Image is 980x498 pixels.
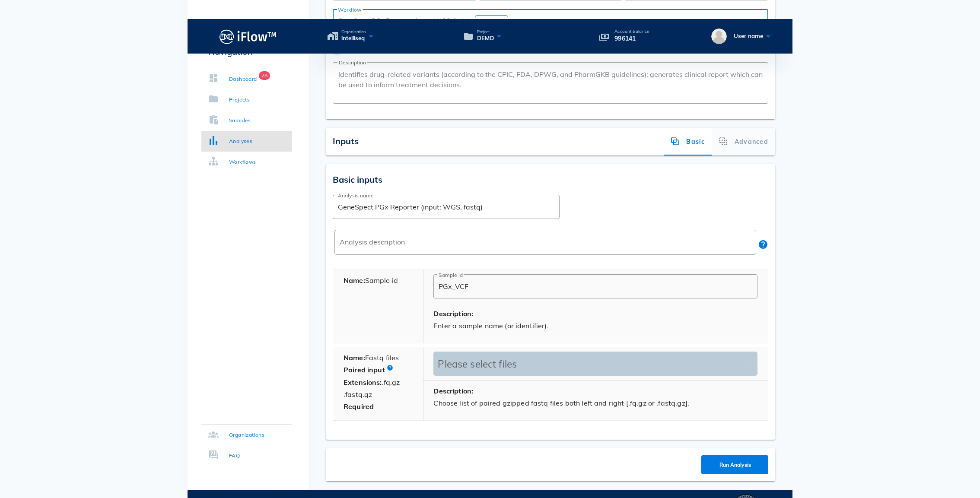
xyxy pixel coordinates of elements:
span: DEMO [477,34,494,43]
span: intelliseq [341,34,366,43]
p: Enter a sample name (or identifier). [433,320,757,332]
div: Dashboard [229,75,257,83]
img: User name [711,29,727,44]
b: Description: [433,387,473,395]
div: Advanced [712,128,775,155]
span: Inputs [333,136,359,146]
b: Paired input [344,365,385,374]
b: Description: [433,309,473,318]
label: Sample id [439,272,463,278]
span: Basic inputs [333,174,382,185]
span: GeneSpect PGx Reporter (input: WGS, fastq) [338,17,471,25]
span: Project [477,30,494,34]
i: arrow_drop_down [753,16,763,27]
p: Account Balance [614,29,649,34]
span: User name [734,32,763,39]
b: Name: [344,353,365,362]
span: Description [337,60,367,65]
b: Name: [344,276,365,285]
div: Projects [229,95,250,104]
span: Badge [259,71,270,80]
div: Samples [229,116,251,125]
div: Fastq files .fq.gz .fastq.gz [333,347,423,420]
div: Sample id [333,270,423,343]
p: 996141 [614,34,649,43]
a: Logo [188,27,309,46]
div: Workflows [229,158,256,166]
b: Extensions: [344,378,382,387]
p: Identifies drug-related variants (according to the CPIC, FDA, DPWG, and PharmGKB guidelines); gen... [338,69,763,90]
b: Required [344,402,374,411]
button: Run Analysis [701,455,768,474]
div: Organizations [229,431,264,439]
div: WorkflowGeneSpect PGx Reporter (input: WGS, fastq)100 credits [333,9,768,33]
div: FAQ [229,451,240,460]
div: Analyses [229,137,252,146]
div: Basic [664,128,712,155]
p: Choose list of paired gzipped fastq files both left and right [.fq.gz or .fastq.gz]. [433,397,757,409]
span: Organization [341,30,366,34]
span: Run Analysis [719,462,751,468]
label: Analysis name [338,192,374,199]
span: 100 credits [478,18,505,25]
label: Workflow [338,6,361,13]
